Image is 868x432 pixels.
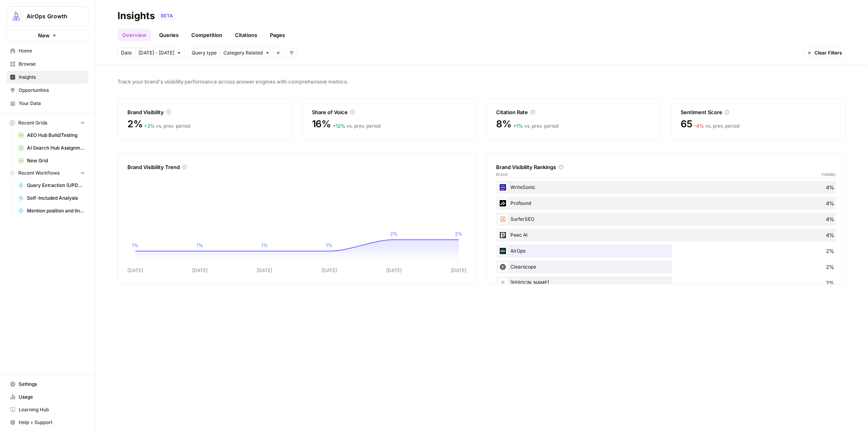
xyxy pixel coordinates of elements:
span: AEO Hub Build/Testing [27,132,85,139]
div: BETA [158,12,176,20]
span: Mention position and linked [27,207,85,214]
a: Settings [6,378,89,391]
span: + 12 % [333,123,345,129]
button: Recent Grids [6,117,89,129]
a: Overview [117,29,151,41]
span: Recent Workflows [18,169,60,177]
a: AEO Hub Build/Testing [15,129,89,142]
div: Share of Voice [312,108,467,116]
span: 4% [826,215,834,223]
span: Brand [497,171,508,177]
a: Citations [230,29,262,41]
span: Query type [192,49,217,56]
tspan: 1% [132,242,139,248]
div: [PERSON_NAME] [497,276,836,289]
button: Clear Filters [804,48,846,58]
span: Category Related [223,49,263,56]
button: [DATE] - [DATE] [135,48,185,58]
span: Browse [19,60,85,68]
a: Insights [6,71,89,84]
div: Clearscope [497,261,836,273]
span: Date [121,49,132,56]
a: New Grid [15,154,89,167]
span: [DATE] - [DATE] [139,49,174,56]
span: Your Data [19,100,85,107]
div: vs. prev. period [144,123,191,130]
a: AI Search Hub Assignment [15,142,89,154]
a: Opportunities [6,84,89,97]
span: 2% [127,118,143,130]
button: Workspace: AirOps Growth [6,6,89,26]
span: Learning Hub [19,406,85,413]
tspan: 1% [197,242,204,248]
span: 2% [826,247,834,255]
div: Peec AI [497,229,836,241]
span: Self-Included Analysis [27,195,85,202]
span: – 4 % [694,123,704,129]
a: Your Data [6,97,89,110]
div: Sentiment Score [681,108,836,116]
div: Profound [497,197,836,210]
span: Track your brand's visibility performance across answer engines with comprehensive metrics. [117,78,846,86]
span: Home [19,47,85,54]
span: Settings [19,381,85,388]
tspan: 2% [455,231,463,237]
div: Brand Visibility [127,108,283,116]
span: Usage [19,393,85,401]
tspan: [DATE] [257,268,273,274]
div: Brand Visibility Trend [127,163,467,171]
button: Category Related [220,48,273,58]
img: yjux4x3lwinlft1ym4yif8lrli78 [498,246,508,256]
span: + 1 % [513,123,523,129]
span: New [38,31,50,39]
span: 16% [312,118,331,130]
div: SurferSEO [497,213,836,226]
span: New Grid [27,157,85,164]
button: Help + Support [6,416,89,429]
a: Competition [187,29,227,41]
a: Usage [6,391,89,403]
img: p7gb08cj8xwpj667sp6w3htlk52t [498,278,508,288]
span: 65 [681,118,693,130]
button: New [6,29,89,41]
tspan: [DATE] [451,268,467,274]
tspan: 2% [391,231,398,237]
img: cbtemd9yngpxf5d3cs29ym8ckjcf [498,183,508,192]
span: Insights [19,74,85,81]
tspan: 1% [262,242,268,248]
div: vs. prev. period [694,123,740,130]
span: 8% [497,118,512,130]
a: Query Extraction (UPDATES EXISTING RECORD - Do not alter) [15,179,89,192]
span: 4% [826,231,834,239]
button: Recent Workflows [6,167,89,179]
span: 4% [826,183,834,191]
img: w57jo3udkqo1ra9pp5ane7em8etm [498,214,508,224]
a: Learning Hub [6,403,89,416]
tspan: [DATE] [192,268,208,274]
tspan: [DATE] [322,268,337,274]
img: AirOps Growth Logo [9,9,23,23]
a: Self-Included Analysis [15,192,89,204]
span: Opportunities [19,87,85,94]
img: 7am1k4mqv57ixqoijcbmwmydc8ix [498,230,508,240]
tspan: [DATE] [128,268,143,274]
tspan: [DATE] [387,268,402,274]
div: Insights [117,10,155,22]
div: vs. prev. period [513,123,558,130]
span: Recent Grids [18,119,47,126]
a: Pages [265,29,290,41]
span: Query Extraction (UPDATES EXISTING RECORD - Do not alter) [27,182,85,189]
span: AirOps Growth [27,12,75,20]
div: Citation Rate [497,108,652,116]
span: Visibility [821,171,836,177]
span: AI Search Hub Assignment [27,144,85,152]
a: Browse [6,58,89,70]
span: 2% [826,279,834,287]
span: + 2 % [144,123,155,129]
img: z5mnau15jk0a3i3dbnjftp6o8oil [498,198,508,208]
a: Queries [154,29,183,41]
span: Help + Support [19,419,85,426]
a: Home [6,45,89,57]
span: 2% [826,263,834,271]
a: Mention position and linked [15,204,89,217]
